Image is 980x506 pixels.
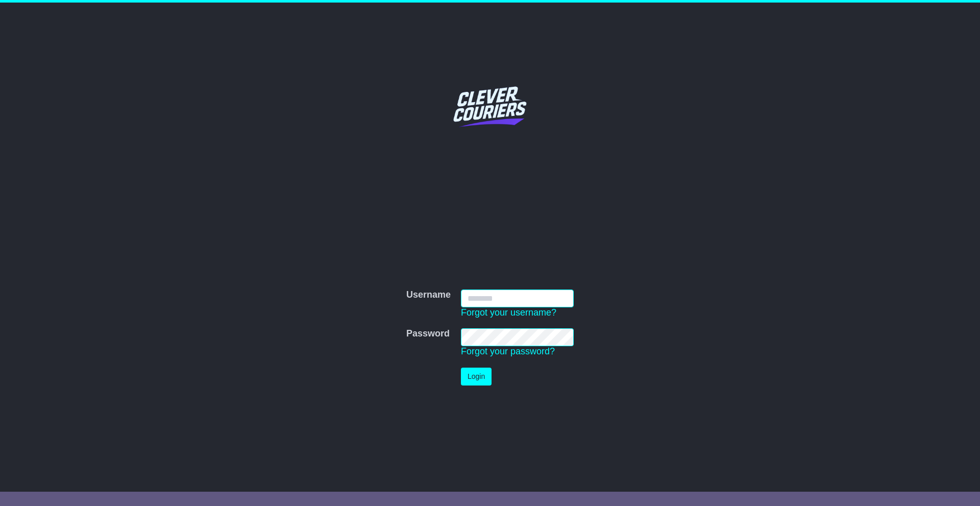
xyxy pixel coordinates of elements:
label: Username [406,290,451,301]
a: Forgot your username? [461,307,556,318]
label: Password [406,328,450,340]
a: Forgot your password? [461,346,555,356]
img: Clever Couriers [447,63,533,150]
button: Login [461,368,492,385]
